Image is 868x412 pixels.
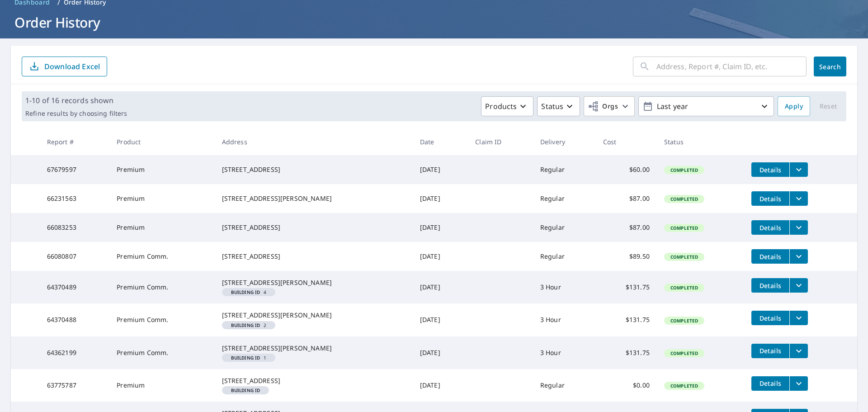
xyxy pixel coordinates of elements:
[757,346,784,355] span: Details
[226,355,272,360] span: 1
[778,96,810,116] button: Apply
[109,213,214,242] td: Premium
[413,128,468,155] th: Date
[757,194,784,203] span: Details
[665,284,703,291] span: Completed
[757,166,784,174] span: Details
[533,213,596,242] td: Regular
[533,271,596,303] td: 3 Hour
[757,379,784,388] span: Details
[638,96,774,116] button: Last year
[588,101,618,112] span: Orgs
[413,242,468,271] td: [DATE]
[222,194,406,203] div: [STREET_ADDRESS][PERSON_NAME]
[413,303,468,336] td: [DATE]
[757,223,784,232] span: Details
[40,128,110,155] th: Report #
[789,311,808,325] button: filesDropdownBtn-64370488
[231,355,260,360] em: Building ID
[665,196,703,202] span: Completed
[541,101,563,112] p: Status
[533,155,596,184] td: Regular
[814,57,846,76] button: Search
[533,369,596,402] td: Regular
[665,167,703,173] span: Completed
[751,220,789,235] button: detailsBtn-66083253
[413,213,468,242] td: [DATE]
[11,13,857,32] h1: Order History
[25,95,127,106] p: 1-10 of 16 records shown
[109,184,214,213] td: Premium
[222,252,406,261] div: [STREET_ADDRESS]
[109,271,214,303] td: Premium Comm.
[222,376,406,385] div: [STREET_ADDRESS]
[751,311,789,325] button: detailsBtn-64370488
[821,62,839,71] span: Search
[222,344,406,353] div: [STREET_ADDRESS][PERSON_NAME]
[596,369,657,402] td: $0.00
[665,254,703,260] span: Completed
[751,249,789,264] button: detailsBtn-66080807
[215,128,413,155] th: Address
[596,242,657,271] td: $89.50
[789,376,808,391] button: filesDropdownBtn-63775787
[231,388,260,393] em: Building ID
[657,128,744,155] th: Status
[485,101,517,112] p: Products
[40,336,110,369] td: 64362199
[751,191,789,206] button: detailsBtn-66231563
[757,314,784,322] span: Details
[413,155,468,184] td: [DATE]
[109,242,214,271] td: Premium Comm.
[109,128,214,155] th: Product
[22,57,107,76] button: Download Excel
[226,290,272,294] span: 4
[596,184,657,213] td: $87.00
[109,303,214,336] td: Premium Comm.
[751,278,789,293] button: detailsBtn-64370489
[222,278,406,287] div: [STREET_ADDRESS][PERSON_NAME]
[481,96,533,116] button: Products
[665,317,703,324] span: Completed
[44,62,100,71] p: Download Excel
[665,383,703,389] span: Completed
[789,249,808,264] button: filesDropdownBtn-66080807
[109,155,214,184] td: Premium
[789,344,808,358] button: filesDropdownBtn-64362199
[533,336,596,369] td: 3 Hour
[537,96,580,116] button: Status
[789,191,808,206] button: filesDropdownBtn-66231563
[40,184,110,213] td: 66231563
[533,184,596,213] td: Regular
[226,323,272,327] span: 2
[665,350,703,356] span: Completed
[533,128,596,155] th: Delivery
[596,128,657,155] th: Cost
[231,323,260,327] em: Building ID
[596,303,657,336] td: $131.75
[40,271,110,303] td: 64370489
[757,281,784,290] span: Details
[757,252,784,261] span: Details
[533,242,596,271] td: Regular
[656,54,807,79] input: Address, Report #, Claim ID, etc.
[785,101,803,112] span: Apply
[231,290,260,294] em: Building ID
[596,271,657,303] td: $131.75
[222,311,406,320] div: [STREET_ADDRESS][PERSON_NAME]
[596,155,657,184] td: $60.00
[40,155,110,184] td: 67679597
[109,336,214,369] td: Premium Comm.
[413,271,468,303] td: [DATE]
[751,344,789,358] button: detailsBtn-64362199
[789,162,808,177] button: filesDropdownBtn-67679597
[40,242,110,271] td: 66080807
[40,213,110,242] td: 66083253
[584,96,635,116] button: Orgs
[789,220,808,235] button: filesDropdownBtn-66083253
[596,336,657,369] td: $131.75
[751,162,789,177] button: detailsBtn-67679597
[789,278,808,293] button: filesDropdownBtn-64370489
[653,99,759,114] p: Last year
[533,303,596,336] td: 3 Hour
